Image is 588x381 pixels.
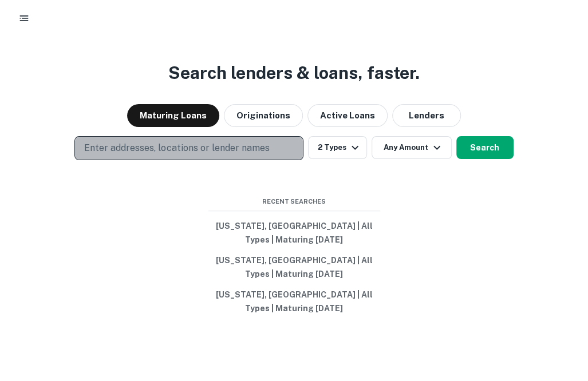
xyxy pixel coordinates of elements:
[392,104,461,127] button: Lenders
[372,136,452,159] button: Any Amount
[168,60,420,86] h3: Search lenders & loans, faster.
[307,104,388,127] button: Active Loans
[127,104,219,127] button: Maturing Loans
[84,141,269,155] p: Enter addresses, locations or lender names
[208,250,380,284] button: [US_STATE], [GEOGRAPHIC_DATA] | All Types | Maturing [DATE]
[531,289,588,344] iframe: Chat Widget
[208,197,380,207] span: Recent Searches
[208,216,380,250] button: [US_STATE], [GEOGRAPHIC_DATA] | All Types | Maturing [DATE]
[308,136,366,159] button: 2 Types
[456,136,514,159] button: Search
[208,284,380,319] button: [US_STATE], [GEOGRAPHIC_DATA] | All Types | Maturing [DATE]
[74,136,303,160] button: Enter addresses, locations or lender names
[224,104,303,127] button: Originations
